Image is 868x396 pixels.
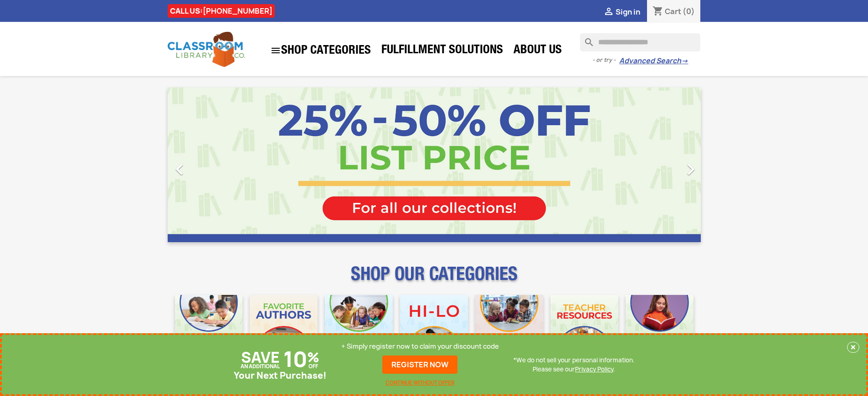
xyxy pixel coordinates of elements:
a:  Sign in [603,7,640,17]
i: shopping_cart [652,6,663,17]
img: CLC_Phonics_And_Decodables_Mobile.jpg [325,295,393,363]
a: About Us [509,42,566,60]
span: → [681,56,688,66]
p: SHOP OUR CATEGORIES [168,271,701,288]
span: Sign in [616,7,640,17]
i:  [603,7,614,18]
img: Classroom Library Company [168,32,245,67]
img: CLC_Favorite_Authors_Mobile.jpg [250,295,318,363]
img: CLC_Fiction_Nonfiction_Mobile.jpg [475,295,543,363]
img: CLC_Teacher_Resources_Mobile.jpg [550,295,618,363]
span: (0) [683,6,695,16]
div: CALL US: [168,4,275,18]
i: search [580,33,591,44]
i:  [270,45,281,56]
a: Fulfillment Solutions [377,42,508,60]
input: Search [580,33,700,51]
span: - or try - [592,56,619,65]
a: Previous [168,87,248,242]
img: CLC_Bulk_Mobile.jpg [175,295,243,363]
a: SHOP CATEGORIES [266,41,375,61]
i:  [679,158,702,181]
a: Next [621,87,701,242]
a: [PHONE_NUMBER] [203,6,272,16]
i:  [168,158,191,181]
span: Cart [665,6,681,16]
ul: Carousel container [168,87,701,242]
img: CLC_Dyslexia_Mobile.jpg [626,295,693,363]
img: CLC_HiLo_Mobile.jpg [400,295,468,363]
a: Advanced Search→ [619,56,688,66]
